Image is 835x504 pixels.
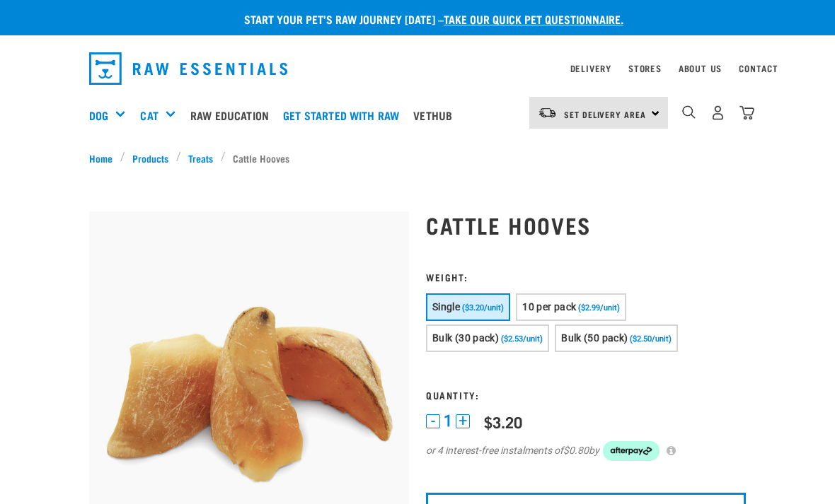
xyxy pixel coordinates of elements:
[522,301,576,312] span: 10 per pack
[444,16,623,22] a: take our quick pet questionnaire.
[410,87,463,143] a: Vethub
[555,324,678,352] button: Bulk (50 pack) ($2.50/unit)
[578,303,620,312] span: ($2.99/unit)
[426,389,746,400] h3: Quantity:
[484,413,522,430] div: $3.20
[181,151,221,165] a: Treats
[682,105,696,119] img: home-icon-1@2x.png
[125,151,176,165] a: Products
[140,107,158,124] a: Cat
[89,107,108,124] a: Dog
[456,414,470,428] button: +
[516,293,626,321] button: 10 per pack ($2.99/unit)
[426,324,549,352] button: Bulk (30 pack) ($2.53/unit)
[501,334,543,344] span: ($2.53/unit)
[710,105,725,120] img: user.png
[426,414,440,428] button: -
[563,443,589,458] span: $0.80
[739,105,754,120] img: home-icon@2x.png
[630,334,672,344] span: ($2.50/unit)
[426,293,510,321] button: Single ($3.20/unit)
[187,87,280,143] a: Raw Education
[432,332,499,344] span: Bulk (30 pack)
[89,151,746,165] nav: breadcrumbs
[78,47,757,90] nav: dropdown navigation
[561,332,628,344] span: Bulk (50 pack)
[89,151,120,165] a: Home
[89,52,287,85] img: Raw Essentials Logo
[564,112,646,117] span: Set Delivery Area
[603,441,660,461] img: Afterpay
[462,303,504,312] span: ($3.20/unit)
[570,66,611,71] a: Delivery
[628,66,662,71] a: Stores
[426,441,746,461] div: or 4 interest-free instalments of by
[426,271,746,282] h3: Weight:
[538,107,557,119] img: van-moving.png
[432,301,460,312] span: Single
[444,414,452,428] span: 1
[426,212,746,238] h1: Cattle Hooves
[739,66,778,71] a: Contact
[679,66,722,71] a: About Us
[280,87,410,143] a: Get started with Raw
